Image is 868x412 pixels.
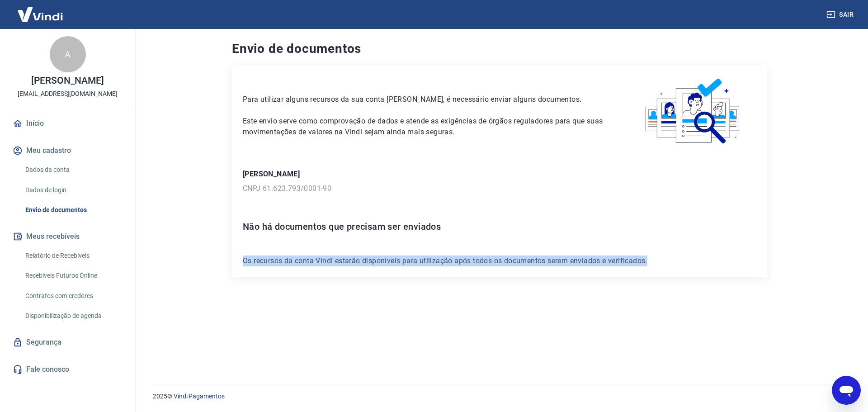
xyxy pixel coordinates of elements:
p: [PERSON_NAME] [243,169,756,180]
a: Contratos com credores [22,287,124,305]
p: Este envio serve como comprovação de dados e atende as exigências de órgãos reguladores para que ... [243,116,609,137]
iframe: Button to launch messaging window, conversation in progress [832,376,861,405]
p: [PERSON_NAME] [31,76,104,85]
a: Segurança [11,332,124,352]
button: Meu cadastro [11,141,124,161]
a: Fale conosco [11,360,124,379]
a: Início [11,114,124,133]
a: Vindi Pagamentos [174,393,225,400]
a: Dados de login [22,181,124,199]
p: Os recursos da conta Vindi estarão disponíveis para utilização após todos os documentos serem env... [243,256,756,266]
button: Meus recebíveis [11,227,124,246]
p: [EMAIL_ADDRESS][DOMAIN_NAME] [18,89,118,99]
a: Envio de documentos [22,201,124,219]
a: Disponibilização de agenda [22,307,124,325]
img: waiting_documents.41d9841a9773e5fdf392cede4d13b617.svg [630,76,756,147]
p: CNPJ 61.623.793/0001-90 [243,183,756,194]
img: Vindi [11,0,70,28]
div: A [50,36,86,72]
a: Relatório de Recebíveis [22,246,124,265]
a: Recebíveis Futuros Online [22,266,124,285]
a: Dados da conta [22,161,124,179]
p: 2025 © [153,392,846,401]
h6: Não há documentos que precisam ser enviados [243,219,756,234]
button: Sair [825,6,857,23]
p: Para utilizar alguns recursos da sua conta [PERSON_NAME], é necessário enviar alguns documentos. [243,94,609,105]
h4: Envio de documentos [232,40,767,58]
